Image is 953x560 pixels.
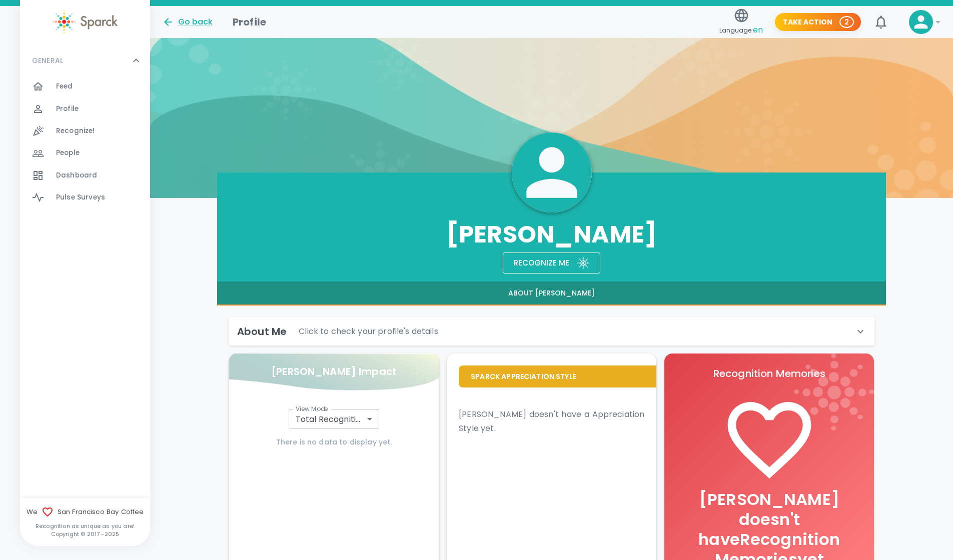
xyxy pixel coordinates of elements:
[217,281,886,305] button: About [PERSON_NAME]
[56,148,80,158] span: People
[241,437,427,448] h6: There is no data to display yet.
[233,14,266,30] h1: Profile
[20,98,150,120] a: Profile
[844,17,849,27] p: 2
[289,409,380,429] div: Total Recognitions
[20,506,150,518] span: We San Francisco Bay Coffee
[56,81,73,91] span: Feed
[229,317,874,345] div: About MeClick to check your profile's details
[20,45,150,75] div: GENERAL
[715,4,767,40] button: Language:en
[503,252,600,273] button: Recognize meSparck logo white
[217,281,886,305] div: full width tabs
[20,120,150,142] a: Recognize!
[794,353,874,430] img: logo
[506,248,569,269] div: Recognize me
[20,530,150,538] p: Copyright © 2017 - 2025
[56,126,95,136] span: Recognize!
[20,10,150,33] a: Sparck logo
[56,104,79,114] span: Profile
[719,23,763,37] span: Language:
[20,164,150,186] a: Dashboard
[296,404,328,413] label: View Mode
[271,363,397,379] p: [PERSON_NAME] Impact
[217,220,886,248] h3: [PERSON_NAME]
[577,257,589,269] img: Sparck logo white
[459,407,644,435] p: [PERSON_NAME] doesn't have a Appreciation Style yet.
[56,192,105,202] span: Pulse Surveys
[775,13,861,31] button: Take Action 2
[20,75,150,212] div: GENERAL
[753,24,763,35] span: en
[56,170,97,180] span: Dashboard
[162,16,213,28] button: Go back
[20,522,150,530] p: Recognition as unique as you are!
[20,75,150,97] a: Feed
[299,325,438,337] p: Click to check your profile's details
[53,10,118,33] img: Sparck logo
[20,142,150,164] a: People
[676,365,862,381] p: Recognition Memories
[471,371,644,381] p: Sparck Appreciation Style
[20,186,150,208] a: Pulse Surveys
[32,55,63,65] p: GENERAL
[237,323,287,339] h6: About Me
